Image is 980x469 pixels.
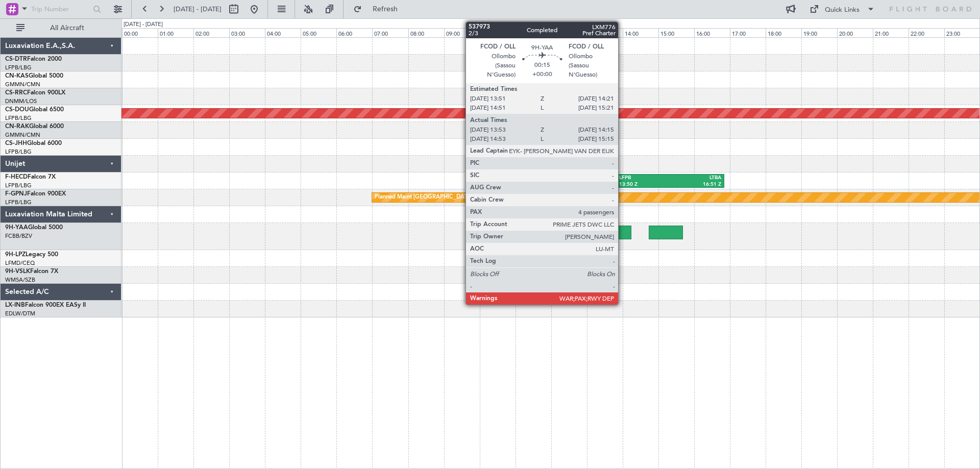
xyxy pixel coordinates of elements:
[158,28,193,37] div: 01:00
[5,252,58,258] a: 9H-LPZLegacy 500
[5,140,62,146] a: CS-JHHGlobal 6000
[587,28,623,37] div: 13:00
[5,73,63,79] a: CN-KASGlobal 5000
[944,28,980,37] div: 23:00
[5,81,40,88] a: GMMN/CMN
[5,252,26,258] span: 9H-LPZ
[516,28,551,37] div: 11:00
[5,268,30,275] span: 9H-VSLK
[873,28,909,37] div: 21:00
[825,5,860,15] div: Quick Links
[124,20,163,29] div: [DATE] - [DATE]
[11,20,111,36] button: All Aircraft
[670,181,721,188] div: 16:51 Z
[619,175,670,182] div: LFPB
[193,28,229,37] div: 02:00
[5,268,58,275] a: 9H-VSLKFalcon 7X
[694,28,730,37] div: 16:00
[5,276,35,284] a: WMSA/SZB
[837,28,873,37] div: 20:00
[364,6,407,13] span: Refresh
[5,232,32,240] a: FCBB/BZV
[5,174,56,180] a: F-HECDFalcon 7X
[5,90,27,96] span: CS-RRC
[301,28,336,37] div: 05:00
[408,28,444,37] div: 08:00
[5,259,35,267] a: LFMD/CEQ
[265,28,301,37] div: 04:00
[5,140,27,146] span: CS-JHH
[375,190,535,205] div: Planned Maint [GEOGRAPHIC_DATA] ([GEOGRAPHIC_DATA])
[804,1,880,17] button: Quick Links
[658,28,694,37] div: 15:00
[623,28,658,37] div: 14:00
[480,28,516,37] div: 10:00
[730,28,766,37] div: 17:00
[5,191,66,197] a: F-GPNJFalcon 900EX
[5,56,27,62] span: CS-DTR
[5,199,32,206] a: LFPB/LBG
[5,107,29,113] span: CS-DOU
[5,131,40,139] a: GMMN/CMN
[174,5,222,14] span: [DATE] - [DATE]
[5,310,35,317] a: EDLW/DTM
[5,225,63,231] a: 9H-YAAGlobal 5000
[336,28,372,37] div: 06:00
[27,24,108,32] span: All Aircraft
[372,28,408,37] div: 07:00
[5,148,32,156] a: LFPB/LBG
[5,107,64,113] a: CS-DOUGlobal 6500
[801,28,837,37] div: 19:00
[5,174,28,180] span: F-HECD
[5,191,27,197] span: F-GPNJ
[5,124,64,130] a: CN-RAKGlobal 6000
[5,124,29,130] span: CN-RAK
[5,302,25,308] span: LX-INB
[31,2,90,17] input: Trip Number
[551,28,587,37] div: 12:00
[766,28,801,37] div: 18:00
[5,302,86,308] a: LX-INBFalcon 900EX EASy II
[5,225,28,231] span: 9H-YAA
[5,64,32,71] a: LFPB/LBG
[5,114,32,122] a: LFPB/LBG
[5,90,65,96] a: CS-RRCFalcon 900LX
[122,28,158,37] div: 00:00
[909,28,944,37] div: 22:00
[670,175,721,182] div: LTBA
[349,1,410,17] button: Refresh
[5,73,29,79] span: CN-KAS
[5,182,32,189] a: LFPB/LBG
[444,28,480,37] div: 09:00
[619,181,670,188] div: 13:50 Z
[5,97,37,105] a: DNMM/LOS
[5,56,62,62] a: CS-DTRFalcon 2000
[229,28,265,37] div: 03:00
